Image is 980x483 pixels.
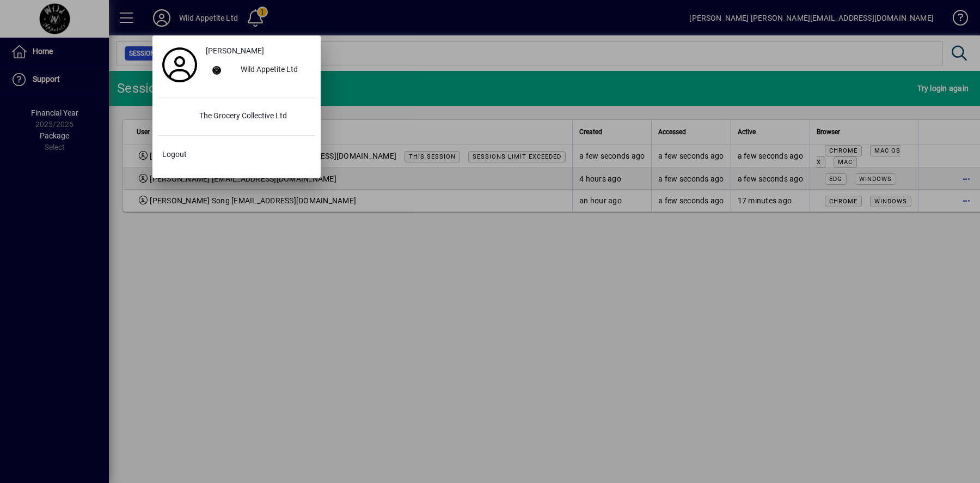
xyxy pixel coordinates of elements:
[232,61,315,80] div: Wild Appetite Ltd
[158,55,201,75] a: Profile
[201,61,315,80] button: Wild Appetite Ltd
[206,45,264,57] span: [PERSON_NAME]
[201,41,315,61] a: [PERSON_NAME]
[162,149,187,160] span: Logout
[158,144,315,164] button: Logout
[158,107,315,126] button: The Grocery Collective Ltd
[191,107,315,126] div: The Grocery Collective Ltd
